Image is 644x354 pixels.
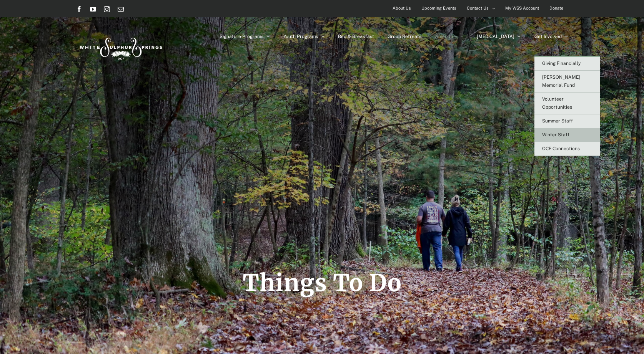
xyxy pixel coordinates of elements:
[338,17,374,56] a: Bed & Breakfast
[534,114,600,128] a: Summer Staff
[542,61,581,66] span: Giving Financially
[388,34,421,39] span: Group Retreats
[542,146,580,151] span: OCF Connections
[534,34,562,39] span: Get Involved
[435,34,457,39] span: Amenities
[220,17,568,56] nav: Main Menu
[283,17,324,56] a: Youth Programs
[534,57,600,71] a: Giving Financially
[220,17,270,56] a: Signature Programs
[534,17,568,56] a: Get Involved
[220,34,263,39] span: Signature Programs
[534,71,600,93] a: [PERSON_NAME] Memorial Fund
[534,128,600,142] a: Winter Staff
[534,142,600,156] a: OCF Connections
[534,93,600,114] a: Volunteer Opportunities
[542,96,572,110] span: Volunteer Opportunities
[467,3,489,14] span: Contact Us
[76,29,165,65] img: White Sulphur Springs Logo
[388,17,421,56] a: Group Retreats
[549,3,563,14] span: Donate
[542,118,573,124] span: Summer Staff
[477,17,521,56] a: [MEDICAL_DATA]
[542,74,580,88] span: [PERSON_NAME] Memorial Fund
[338,34,374,39] span: Bed & Breakfast
[283,34,318,39] span: Youth Programs
[505,3,539,14] span: My WSS Account
[542,132,569,137] span: Winter Staff
[435,17,463,56] a: Amenities
[393,3,411,14] span: About Us
[243,268,402,297] span: Things To Do
[477,34,514,39] span: [MEDICAL_DATA]
[421,3,456,14] span: Upcoming Events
